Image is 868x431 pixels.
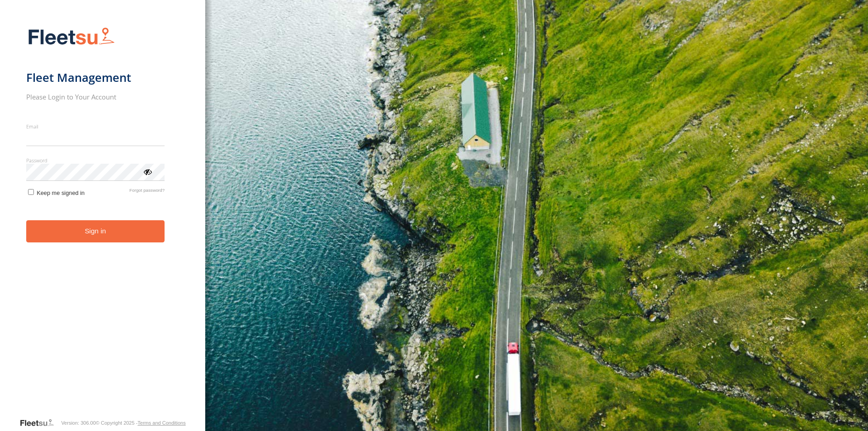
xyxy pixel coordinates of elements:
div: Version: 306.00 [61,420,95,426]
img: Fleetsu [26,25,117,48]
button: Sign in [26,220,165,242]
a: Visit our Website [19,418,61,427]
span: Keep me signed in [37,189,85,196]
a: Terms and Conditions [137,420,185,426]
a: Forgot password? [129,188,165,196]
label: Password [26,157,165,164]
label: Email [26,123,165,130]
div: ViewPassword [143,167,152,176]
h2: Please Login to Your Account [26,92,165,101]
div: © Copyright 2025 - [96,420,186,426]
h1: Fleet Management [26,70,165,85]
form: main [26,22,179,417]
input: Keep me signed in [28,189,34,195]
